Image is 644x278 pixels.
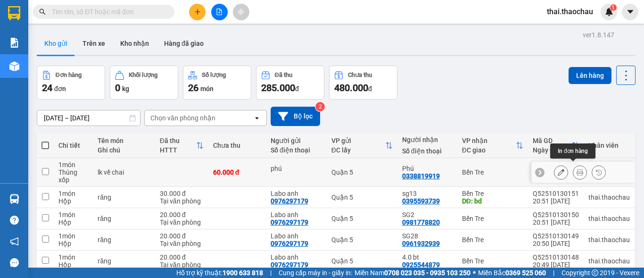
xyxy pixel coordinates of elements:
button: Kho gửi [37,32,75,55]
span: kg [122,85,129,93]
div: Tại văn phòng [160,240,204,247]
button: Số lượng26món [183,66,251,100]
div: Đơn hàng [56,72,82,78]
div: Người gửi [271,137,322,144]
div: 20.000 đ [160,253,204,261]
div: phú [271,165,322,172]
button: Chưa thu480.000đ [329,66,397,100]
div: lk về chai [98,168,150,176]
button: Khối lượng0kg [110,66,178,100]
button: aim [233,4,249,20]
span: notification [10,237,19,246]
div: 20.000 đ [160,211,204,219]
button: Lên hàng [569,67,611,84]
img: logo-vxr [8,6,20,20]
span: Hỗ trợ kỹ thuật: [176,268,263,278]
th: Toggle SortBy [457,133,528,158]
button: plus [189,4,206,20]
div: Quận 5 [331,194,393,201]
div: răng [98,215,150,222]
div: Bến Tre [462,236,523,244]
span: caret-down [626,8,635,16]
div: HTTT [160,146,196,154]
sup: 1 [610,4,617,11]
div: 60.000 đ [213,168,261,176]
div: Labo anh [271,190,322,197]
div: In đơn hàng [550,143,595,159]
button: Trên xe [75,32,113,55]
button: file-add [211,4,228,20]
div: 0338819919 [402,172,440,180]
th: Toggle SortBy [155,133,208,158]
div: Đã thu [275,72,292,78]
div: răng [98,236,150,244]
span: Cung cấp máy in - giấy in: [279,268,352,278]
strong: 0369 525 060 [505,269,546,277]
div: 0961932939 [402,240,440,247]
span: 0 [115,82,120,93]
span: 1 [611,4,615,11]
div: Q52510130150 [533,211,579,219]
div: Số lượng [202,72,226,78]
div: 1 món [58,190,88,197]
span: món [200,85,214,93]
div: Ngày ĐH [533,146,571,154]
button: Đã thu285.000đ [256,66,324,100]
div: Phú [402,165,453,172]
div: Số điện thoại [271,146,322,154]
svg: open [253,114,261,122]
div: 20:51 [DATE] [533,197,579,205]
button: caret-down [622,4,638,20]
span: question-circle [10,216,19,225]
span: ⚪️ [473,271,476,275]
span: đ [295,85,299,93]
span: Miền Nam [355,268,471,278]
div: 20:50 [DATE] [533,240,579,247]
div: Mã GD [533,137,571,144]
div: Số điện thoại [402,147,453,155]
div: thai.thaochau [588,194,630,201]
div: 4.0 bt [402,253,453,261]
img: icon-new-feature [605,8,613,16]
div: Bến Tre [462,190,523,197]
div: 20:51 [DATE] [533,219,579,226]
span: message [10,258,19,267]
div: Quận 5 [331,257,393,265]
div: Chưa thu [348,72,372,78]
div: Chưa thu [213,142,261,149]
div: sg13 [402,190,453,197]
div: 0395593739 [402,197,440,205]
div: 0981778820 [402,219,440,226]
div: 20.000 đ [160,232,204,240]
div: 1 món [58,253,88,261]
span: 24 [42,82,52,93]
div: răng [98,257,150,265]
div: 20:49 [DATE] [533,261,579,269]
span: đ [368,85,372,93]
div: thai.thaochau [588,257,630,265]
strong: 0708 023 035 - 0935 103 250 [384,269,471,277]
div: Tại văn phòng [160,261,204,269]
div: thai.thaochau [588,215,630,222]
div: ĐC lấy [331,146,385,154]
div: Q52510130148 [533,253,579,261]
div: Khối lượng [129,72,157,78]
div: Chi tiết [58,142,88,149]
button: Bộ lọc [271,107,320,126]
div: Thùng xốp [58,168,88,184]
span: search [39,8,46,15]
sup: 2 [315,102,325,111]
div: Hộp [58,240,88,247]
span: | [553,268,554,278]
div: Labo anh [271,211,322,219]
span: 26 [188,82,198,93]
div: răng [98,194,150,201]
th: Toggle SortBy [528,133,584,158]
div: 1 món [58,211,88,219]
div: Labo anh [271,253,322,261]
div: Tại văn phòng [160,219,204,226]
button: Đơn hàng24đơn [37,66,105,100]
div: Người nhận [402,136,453,143]
div: Hộp [58,261,88,269]
div: Tên món [98,137,150,144]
